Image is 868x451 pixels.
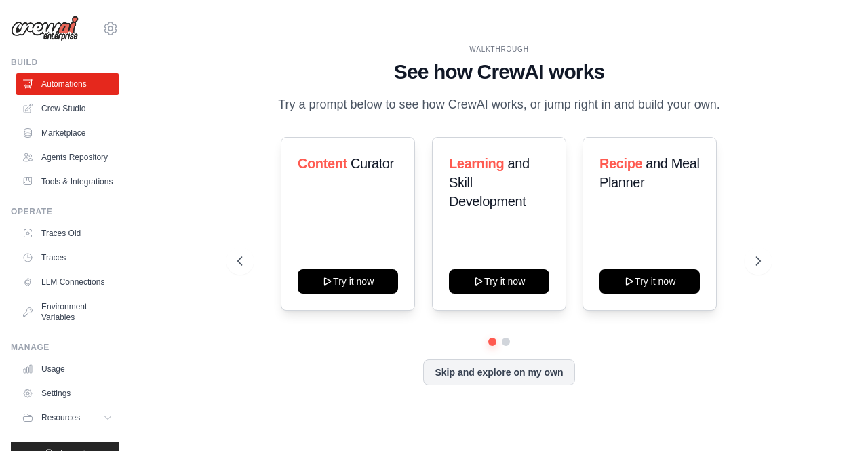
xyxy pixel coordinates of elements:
button: Try it now [449,269,549,294]
span: Content [298,156,347,171]
img: Logo [11,16,79,41]
span: and Skill Development [449,156,530,209]
div: WALKTHROUGH [237,44,760,54]
a: Tools & Integrations [16,171,119,193]
h1: See how CrewAI works [237,60,760,84]
a: Agents Repository [16,146,119,168]
button: Skip and explore on my own [423,359,574,385]
button: Try it now [298,269,398,294]
span: Learning [449,156,504,171]
a: Automations [16,73,119,95]
a: LLM Connections [16,271,119,293]
button: Resources [16,407,119,429]
div: Build [11,57,119,68]
a: Traces Old [16,222,119,244]
span: Recipe [599,156,642,171]
a: Traces [16,247,119,269]
span: and Meal Planner [599,156,699,190]
p: Try a prompt below to see how CrewAI works, or jump right in and build your own. [271,95,727,115]
div: Operate [11,206,119,217]
a: Marketplace [16,122,119,144]
a: Usage [16,358,119,380]
button: Try it now [599,269,700,294]
span: Resources [41,412,80,423]
div: أداة الدردشة [800,386,868,451]
iframe: Chat Widget [800,386,868,451]
span: Curator [351,156,394,171]
a: Environment Variables [16,296,119,328]
div: Manage [11,342,119,353]
a: Crew Studio [16,98,119,119]
a: Settings [16,383,119,404]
